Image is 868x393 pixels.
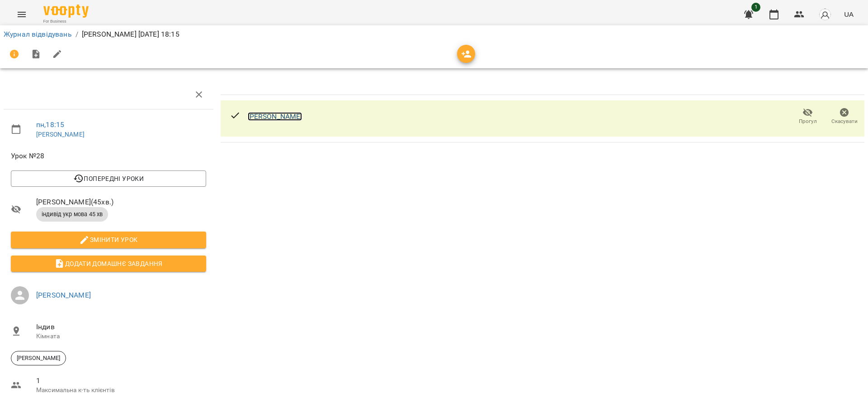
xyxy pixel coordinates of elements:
a: [PERSON_NAME] [36,291,91,299]
a: Журнал відвідувань [4,30,72,38]
button: UA [840,6,857,23]
p: [PERSON_NAME] [DATE] 18:15 [82,29,179,40]
button: Menu [11,4,33,25]
button: Змінити урок [11,232,206,248]
span: 1 [36,375,206,386]
nav: breadcrumb [4,29,864,40]
a: [PERSON_NAME] [248,112,302,121]
span: індивід укр мова 45 хв [36,210,108,218]
img: avatar_s.png [819,8,831,21]
span: Прогул [799,118,817,125]
span: For Business [43,19,89,24]
span: [PERSON_NAME] ( 45 хв. ) [36,197,206,208]
span: 1 [751,3,760,12]
span: Скасувати [831,118,858,125]
span: UA [844,9,854,19]
span: [PERSON_NAME] [11,354,66,362]
span: Попередні уроки [18,173,199,184]
span: Індив [36,322,206,332]
button: Скасувати [826,104,863,129]
span: Змінити урок [18,234,199,245]
span: Урок №28 [11,151,206,161]
button: Прогул [789,104,826,129]
img: Voopty Logo [43,5,89,18]
button: Попередні уроки [11,170,206,187]
div: [PERSON_NAME] [11,351,66,365]
a: пн , 18:15 [36,120,64,129]
li: / [75,29,78,40]
a: [PERSON_NAME] [36,131,85,138]
p: Кімната [36,332,206,341]
span: Додати домашнє завдання [18,258,199,269]
button: Додати домашнє завдання [11,256,206,272]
